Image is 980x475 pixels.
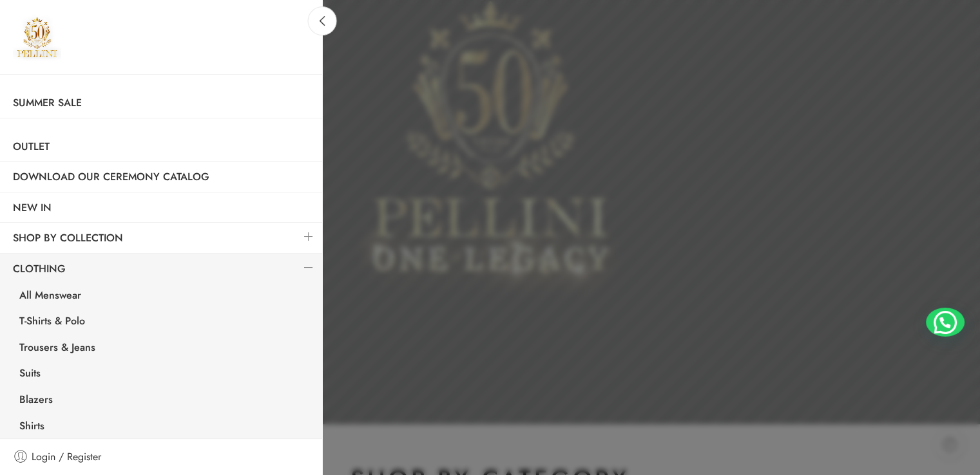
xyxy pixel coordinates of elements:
a: Shirts [6,414,322,441]
a: Pellini - [13,13,61,61]
a: Blazers [6,388,322,414]
img: Pellini [13,13,61,61]
a: Trousers & Jeans [6,336,322,362]
a: T-Shirts & Polo [6,310,322,336]
a: Suits [6,362,322,388]
a: Login / Register [13,449,309,465]
a: All Menswear [6,284,322,310]
span: Login / Register [32,449,101,465]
